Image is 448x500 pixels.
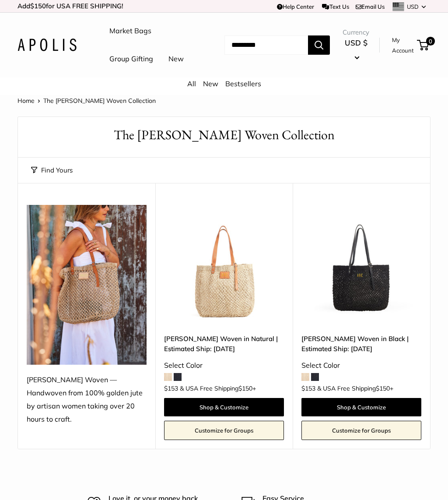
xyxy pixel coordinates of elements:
[343,36,369,64] button: USD $
[224,35,308,55] input: Search...
[301,398,421,416] a: Shop & Customize
[164,359,284,372] div: Select Color
[301,205,421,325] img: Mercado Woven in Black | Estimated Ship: Oct. 19th
[27,373,147,426] div: [PERSON_NAME] Woven — Handwoven from 100% golden jute by artisan women taking over 20 hours to cr...
[164,421,284,440] a: Customize for Groups
[203,79,218,88] a: New
[30,2,46,10] span: $150
[322,3,349,10] a: Text Us
[356,3,385,10] a: Email Us
[225,79,261,88] a: Bestsellers
[17,97,35,105] a: Home
[31,126,417,144] h1: The [PERSON_NAME] Woven Collection
[376,384,390,392] span: $150
[31,164,73,176] button: Find Yours
[180,385,256,391] span: & USA Free Shipping +
[345,38,367,47] span: USD $
[343,26,369,39] span: Currency
[109,25,151,38] a: Market Bags
[407,3,419,10] span: USD
[301,384,315,392] span: $153
[301,421,421,440] a: Customize for Groups
[168,53,184,66] a: New
[392,35,414,56] a: My Account
[43,97,156,105] span: The [PERSON_NAME] Woven Collection
[164,334,284,354] a: [PERSON_NAME] Woven in Natural | Estimated Ship: [DATE]
[238,384,252,392] span: $150
[277,3,314,10] a: Help Center
[317,385,393,391] span: & USA Free Shipping +
[301,334,421,354] a: [PERSON_NAME] Woven in Black | Estimated Ship: [DATE]
[301,205,421,325] a: Mercado Woven in Black | Estimated Ship: Oct. 19thMercado Woven in Black | Estimated Ship: Oct. 19th
[17,39,77,51] img: Apolis
[308,35,330,55] button: Search
[17,95,156,106] nav: Breadcrumb
[187,79,196,88] a: All
[109,53,153,66] a: Group Gifting
[164,205,284,325] a: Mercado Woven in Natural | Estimated Ship: Oct. 19thMercado Woven in Natural | Estimated Ship: Oc...
[164,384,178,392] span: $153
[164,205,284,325] img: Mercado Woven in Natural | Estimated Ship: Oct. 19th
[164,398,284,416] a: Shop & Customize
[27,205,147,365] img: Mercado Woven — Handwoven from 100% golden jute by artisan women taking over 20 hours to craft.
[418,40,429,50] a: 0
[301,359,421,372] div: Select Color
[426,37,435,46] span: 0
